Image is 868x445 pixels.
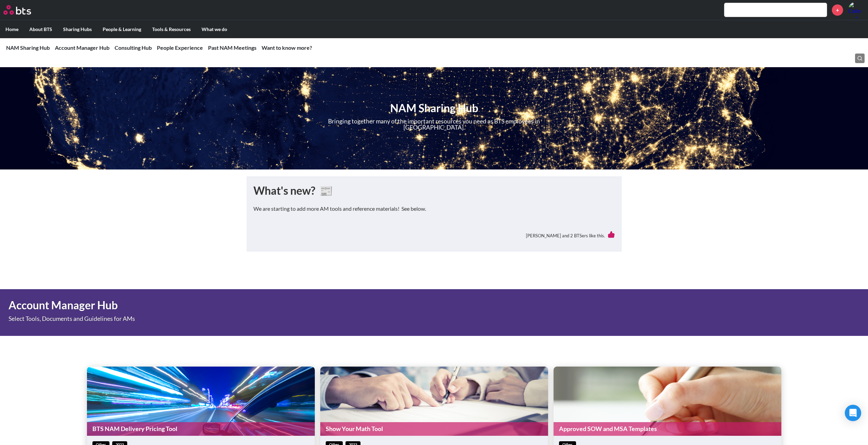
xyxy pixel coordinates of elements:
a: Consulting Hub [115,44,152,51]
div: [PERSON_NAME] and 2 BTSers like this. [253,226,615,245]
p: Bringing together many of the important resources you need as BTS employees in [GEOGRAPHIC_DATA]. [324,118,544,130]
p: We are starting to add more AM tools and reference materials! See below. [253,205,615,212]
a: Want to know more? [262,44,312,51]
a: BTS NAM Delivery Pricing Tool [87,422,315,435]
a: People Experience [157,44,203,51]
label: What we do [196,20,233,38]
label: About BTS [24,20,58,38]
a: NAM Sharing Hub [6,44,50,51]
a: Go home [3,5,44,15]
label: Sharing Hubs [58,20,97,38]
label: Tools & Resources [147,20,196,38]
h1: Account Manager Hub [9,298,604,313]
a: Approved SOW and MSA Templates [554,422,781,435]
a: + [832,4,843,16]
a: Account Manager Hub [55,44,109,51]
div: Open Intercom Messenger [845,405,861,421]
a: Past NAM Meetings [208,44,256,51]
p: Select Tools, Documents and Guidelines for AMs [9,316,485,322]
a: Show Your Math Tool [320,422,548,435]
h1: What's new? 📰 [253,183,615,198]
h1: NAM Sharing Hub [297,101,571,116]
a: Profile [848,2,865,18]
img: Colin Park [848,2,865,18]
label: People & Learning [97,20,147,38]
img: BTS Logo [3,5,31,15]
